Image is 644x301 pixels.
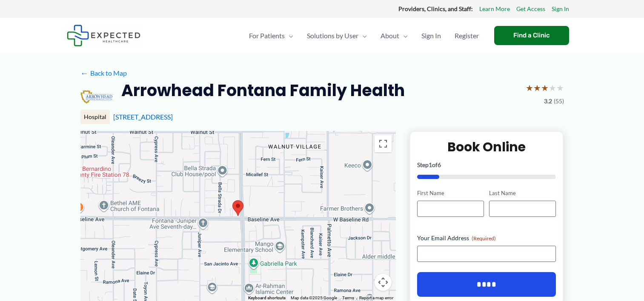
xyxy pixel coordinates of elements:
[342,295,354,300] a: Terms (opens in new tab)
[291,295,337,300] span: Map data ©2025 Google
[421,21,441,51] span: Sign In
[113,113,173,121] a: [STREET_ADDRESS]
[417,162,556,168] p: Step of
[479,3,510,14] a: Learn More
[80,110,110,124] div: Hospital
[83,290,111,301] a: Open this area in Google Maps (opens a new window)
[80,69,89,77] span: ←
[80,67,127,80] a: ←Back to Map
[415,21,448,51] a: Sign In
[429,161,432,168] span: 1
[374,21,415,51] a: AboutMenu Toggle
[300,21,374,51] a: Solutions by UserMenu Toggle
[121,80,405,101] h2: Arrowhead Fontana Family Health
[375,135,392,152] button: Toggle fullscreen view
[285,21,293,51] span: Menu Toggle
[448,21,486,51] a: Register
[242,21,300,51] a: For PatientsMenu Toggle
[526,80,533,96] span: ★
[541,80,549,96] span: ★
[472,235,496,241] span: (Required)
[438,161,441,168] span: 6
[549,80,556,96] span: ★
[516,3,545,14] a: Get Access
[307,21,358,51] span: Solutions by User
[533,80,541,96] span: ★
[359,295,393,300] a: Report a map error
[399,21,408,51] span: Menu Toggle
[554,96,564,107] span: (55)
[381,21,399,51] span: About
[417,189,484,197] label: First Name
[494,26,569,45] a: Find a Clinic
[249,21,285,51] span: For Patients
[375,274,392,291] button: Map camera controls
[358,21,367,51] span: Menu Toggle
[83,290,111,301] img: Google
[417,139,556,155] h2: Book Online
[489,189,556,197] label: Last Name
[242,21,486,51] nav: Primary Site Navigation
[398,5,473,12] strong: Providers, Clinics, and Staff:
[248,295,286,301] button: Keyboard shortcuts
[67,25,140,46] img: Expected Healthcare Logo - side, dark font, small
[417,234,556,242] label: Your Email Address
[552,3,569,14] a: Sign In
[544,96,552,107] span: 3.2
[556,80,564,96] span: ★
[455,21,479,51] span: Register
